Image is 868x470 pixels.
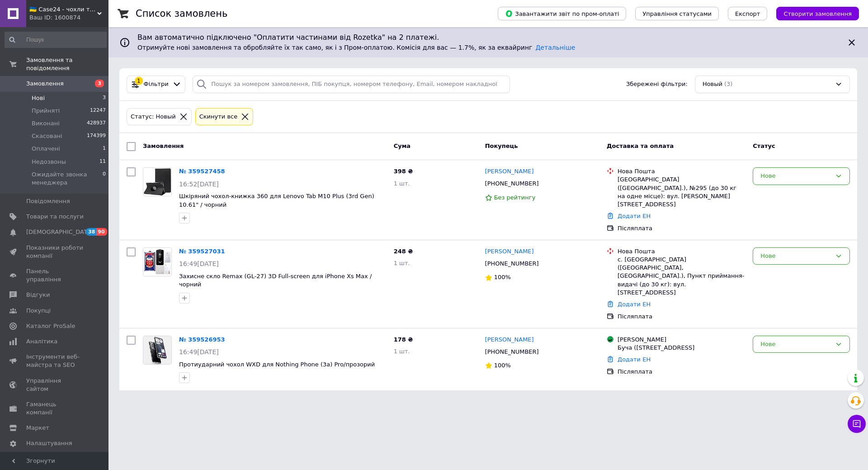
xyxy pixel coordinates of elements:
span: 16:49[DATE] [179,348,219,356]
span: Гаманець компанії [26,400,84,417]
div: Післяплата [618,368,745,376]
a: Детальніше [535,44,575,51]
span: Cума [394,142,410,149]
span: (3) [724,81,732,87]
a: Фото товару [143,336,172,365]
span: Управління статусами [642,10,712,17]
span: Отримуйте нові замовлення та обробляйте їх так само, як і з Пром-оплатою. Комісія для вас — 1.7%,... [137,44,575,51]
div: Післяплата [618,313,745,321]
img: Фото товару [143,248,171,275]
div: Нова Пошта [618,167,745,176]
span: Оплачені [32,145,60,153]
a: Фото товару [143,247,172,276]
span: 100% [494,274,511,280]
span: Вам автоматично підключено "Оплатити частинами від Rozetka" на 2 платежі. [137,33,839,43]
a: Додати ЕН [618,356,651,363]
span: Маркет [26,424,49,432]
span: 12247 [90,107,106,115]
span: Без рейтингу [494,194,536,201]
span: 428937 [87,119,106,128]
span: Управління сайтом [26,377,84,393]
span: [DEMOGRAPHIC_DATA] [26,228,93,236]
span: 1 шт. [394,260,410,266]
a: Створити замовлення [767,10,859,17]
span: [PHONE_NUMBER] [485,260,539,267]
div: с. [GEOGRAPHIC_DATA] ([GEOGRAPHIC_DATA], [GEOGRAPHIC_DATA].), Пункт приймання-видачі (до 30 кг): ... [618,256,745,297]
input: Пошук за номером замовлення, ПІБ покупця, номером телефону, Email, номером накладної [193,76,510,93]
a: [PERSON_NAME] [485,247,534,256]
span: Недозвоны [32,158,66,166]
span: Повідомлення [26,197,70,205]
span: 178 ₴ [394,336,413,343]
a: Протиударний чохол WXD для Nothing Phone (3a) Pro/прозорий [179,361,375,368]
a: № 359527031 [179,248,225,255]
span: Покупець [485,142,518,149]
span: 100% [494,362,511,369]
span: Скасовані [32,132,62,140]
div: Буча ([STREET_ADDRESS] [618,344,745,352]
div: [GEOGRAPHIC_DATA] ([GEOGRAPHIC_DATA].), №295 (до 30 кг на одне місце): вул. [PERSON_NAME][STREET_... [618,176,745,209]
span: Замовлення [143,142,184,149]
span: Налаштування [26,439,72,447]
a: [PERSON_NAME] [485,167,534,176]
div: [PERSON_NAME] [618,336,745,344]
span: Ожидайте звонка менеджера [32,171,103,187]
span: Аналітика [26,337,57,346]
span: 1 [103,145,106,153]
a: № 359527458 [179,168,225,175]
span: 90 [96,228,107,236]
span: Каталог ProSale [26,322,75,330]
div: Нове [760,252,831,261]
div: 1 [135,77,143,85]
a: Додати ЕН [618,213,651,219]
span: Створити замовлення [783,10,852,17]
span: Товари та послуги [26,213,84,221]
button: Створити замовлення [776,7,859,20]
span: 0 [103,171,106,187]
a: Шкіряний чохол-книжка 360 для Lenovo Tab M10 Plus (3rd Gen) 10.61" / чорний [179,193,374,208]
span: 38 [86,228,96,236]
div: Cкинути все [198,112,240,122]
span: Експорт [735,10,760,17]
span: [PHONE_NUMBER] [485,180,539,187]
span: 1 шт. [394,348,410,355]
a: [PERSON_NAME] [485,336,534,344]
span: Панель управління [26,267,84,284]
img: Фото товару [143,168,171,196]
span: Статус [753,142,775,149]
button: Чат з покупцем [848,415,866,433]
img: Фото товару [143,336,171,364]
div: Нове [760,340,831,349]
span: 🇺🇦 Case24 - чохли та аксесуари для смартфонів та планшетів [29,5,97,14]
span: Фільтри [144,80,169,89]
span: 16:49[DATE] [179,260,219,267]
button: Експорт [728,7,768,20]
span: Покупці [26,307,51,315]
div: Статус: Новый [129,112,178,122]
span: Показники роботи компанії [26,244,84,260]
span: Замовлення [26,80,64,88]
a: Фото товару [143,167,172,196]
span: 398 ₴ [394,168,413,175]
div: Нове [760,171,831,181]
span: Збережені фільтри: [626,80,688,89]
span: Завантажити звіт по пром-оплаті [505,9,619,18]
a: № 359526953 [179,336,225,343]
button: Управління статусами [635,7,719,20]
span: 3 [95,80,104,87]
span: 248 ₴ [394,248,413,255]
div: Післяплата [618,224,745,233]
input: Пошук [5,32,107,48]
span: Виконані [32,119,60,128]
a: Додати ЕН [618,301,651,308]
div: Нова Пошта [618,247,745,256]
span: 1 шт. [394,180,410,187]
div: Ваш ID: 1600874 [29,14,108,22]
span: Доставка та оплата [607,142,674,149]
a: Захисне скло Remax (GL-27) 3D Full-screen для iPhone Xs Max / чорний [179,273,372,288]
span: Нові [32,94,45,102]
span: Новый [703,80,722,89]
